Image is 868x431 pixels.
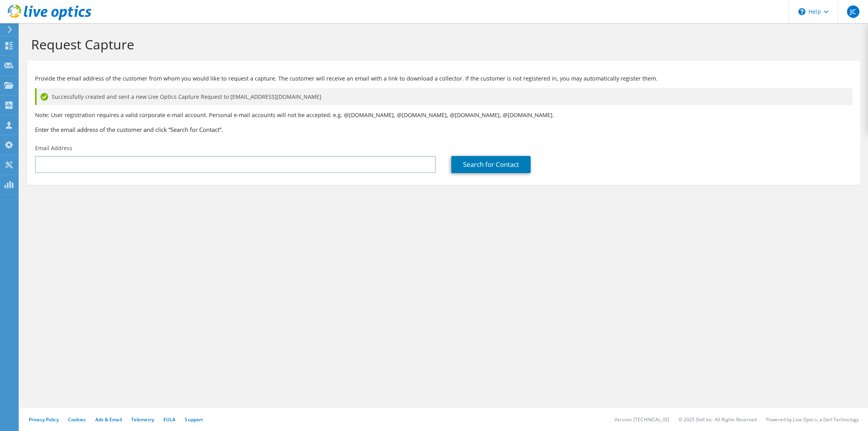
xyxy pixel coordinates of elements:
li: © 2025 Dell Inc. All Rights Reserved [679,416,757,423]
span: Successfully created and sent a new Live Optics Capture Request to [EMAIL_ADDRESS][DOMAIN_NAME] [52,93,321,101]
h1: Request Capture [31,36,852,53]
svg: \n [798,8,805,15]
span: JC [847,5,859,18]
label: Email Address [35,144,72,152]
a: Privacy Policy [29,416,59,423]
h3: Enter the email address of the customer and click “Search for Contact”. [35,125,852,134]
li: Powered by Live Optics, a Dell Technology [766,416,859,423]
p: Note: User registration requires a valid corporate e-mail account. Personal e-mail accounts will ... [35,111,852,119]
a: Ads & Email [95,416,122,423]
a: Search for Contact [451,156,531,173]
a: Cookies [68,416,86,423]
a: Support [185,416,203,423]
a: Telemetry [131,416,154,423]
p: Provide the email address of the customer from whom you would like to request a capture. The cust... [35,74,852,83]
li: Version: [TECHNICAL_ID] [614,416,669,423]
a: EULA [163,416,175,423]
